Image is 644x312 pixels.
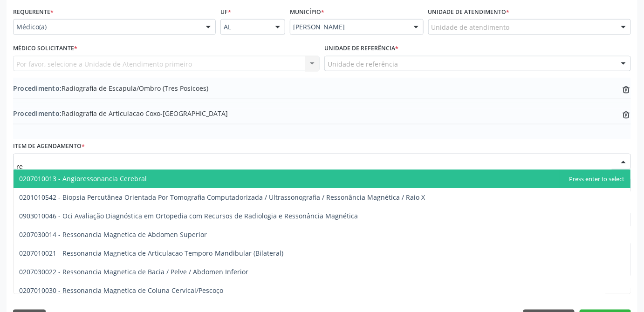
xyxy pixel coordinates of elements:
span: 0903010046 - Oci Avaliação Diagnóstica em Ortopedia com Recursos de Radiologia e Ressonância Magn... [19,211,358,220]
span: Unidade de atendimento [432,22,510,32]
span: Unidade de referência [328,59,398,69]
label: Unidade de atendimento [428,5,510,19]
span: 0207010021 - Ressonancia Magnetica de Articulacao Temporo-Mandibular (Bilateral) [19,249,283,258]
span: 0207030022 - Ressonancia Magnetica de Bacia / Pelve / Abdomen Inferior [19,267,248,276]
label: UF [220,5,231,19]
span: 0207010030 - Ressonancia Magnetica de Coluna Cervical/Pescoço [19,286,223,295]
label: Unidade de referência [324,41,398,56]
label: Médico Solicitante [13,41,77,56]
span: Médico(a) [16,22,197,32]
label: Requerente [13,5,54,19]
span: 0207010013 - Angioressonancia Cerebral [19,174,147,183]
label: Item de agendamento [13,139,85,154]
span: Radiografia de Articulacao Coxo-[GEOGRAPHIC_DATA] [13,109,228,118]
span: [PERSON_NAME] [293,22,404,32]
span: 0207030014 - Ressonancia Magnetica de Abdomen Superior [19,230,207,239]
span: Procedimento: [13,84,62,93]
span: AL [224,22,266,32]
span: Procedimento: [13,109,62,118]
span: Radiografia de Escapula/Ombro (Tres Posicoes) [13,83,208,93]
label: Município [290,5,325,19]
span: 0201010542 - Biopsia Percutânea Orientada Por Tomografia Computadorizada / Ultrassonografia / Res... [19,193,425,202]
input: Buscar por procedimento [16,157,612,176]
